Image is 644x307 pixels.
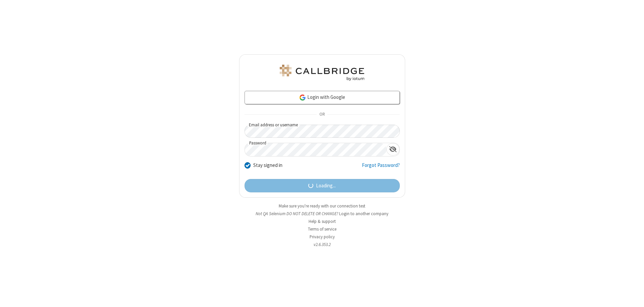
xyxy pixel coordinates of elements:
input: Password [245,143,386,156]
button: Loading... [245,179,400,192]
span: Loading... [316,182,336,190]
a: Privacy policy [310,234,335,240]
a: Login with Google [245,91,400,104]
img: google-icon.png [299,94,306,101]
a: Help & support [309,219,336,224]
input: Email address or username [245,125,400,138]
a: Make sure you're ready with our connection test [279,203,365,209]
li: Not QA Selenium DO NOT DELETE OR CHANGE? [239,210,405,217]
a: Terms of service [308,226,336,232]
img: QA Selenium DO NOT DELETE OR CHANGE [278,65,366,81]
a: Forgot Password? [362,162,400,174]
div: Show password [386,143,399,156]
li: v2.6.353.2 [239,241,405,248]
button: Login to another company [339,210,388,217]
span: OR [317,110,327,119]
label: Stay signed in [253,162,282,169]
